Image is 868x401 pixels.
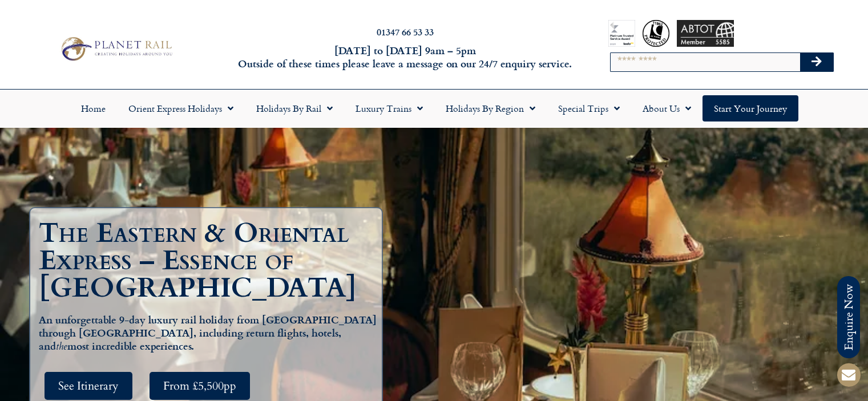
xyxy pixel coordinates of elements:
em: the [56,339,67,356]
button: Search [800,53,833,71]
a: About Us [631,95,703,121]
span: From £5,500pp [163,379,236,393]
a: 01347 66 53 33 [377,25,434,38]
a: Luxury Trains [344,95,434,121]
a: Start your Journey [703,95,798,121]
h1: The Eastern & Oriental Express – Essence of [GEOGRAPHIC_DATA] [39,220,379,302]
img: Planet Rail Train Holidays Logo [56,34,175,63]
a: Special Trips [547,95,631,121]
span: See Itinerary [58,379,119,393]
a: Orient Express Holidays [117,95,245,121]
nav: Menu [6,95,862,121]
h5: An unforgettable 9-day luxury rail holiday from [GEOGRAPHIC_DATA] through [GEOGRAPHIC_DATA], incl... [39,313,379,355]
a: Holidays by Region [434,95,547,121]
a: From £5,500pp [150,372,250,400]
a: See Itinerary [45,372,132,400]
a: Home [70,95,117,121]
h6: [DATE] to [DATE] 9am – 5pm Outside of these times please leave a message on our 24/7 enquiry serv... [235,44,576,71]
a: Holidays by Rail [245,95,344,121]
